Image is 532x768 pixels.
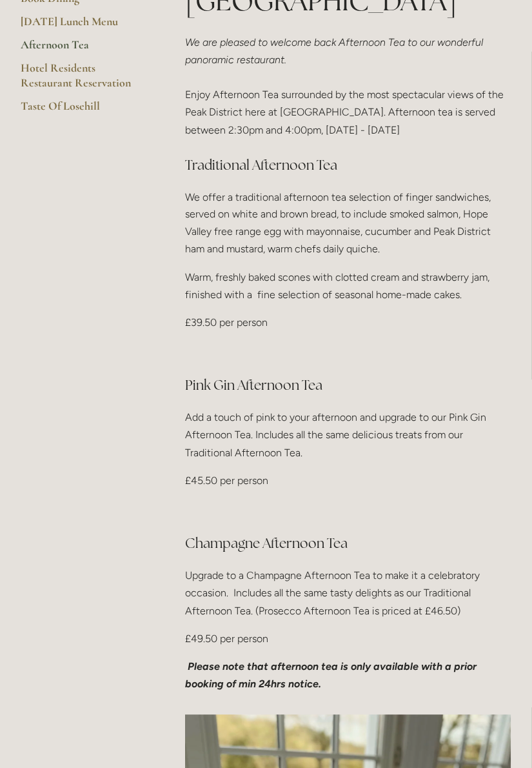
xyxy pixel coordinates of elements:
p: Add a touch of pink to your afternoon and upgrade to our Pink Gin Afternoon Tea. Includes all the... [185,409,511,462]
p: Warm, freshly baked scones with clotted cream and strawberry jam, finished with a fine selection ... [185,269,511,304]
p: £45.50 per person [185,472,511,490]
p: £49.50 per person [185,631,511,648]
p: £39.50 per person [185,314,511,332]
p: Enjoy Afternoon Tea surrounded by the most spectacular views of the Peak District here at [GEOGRA... [185,34,511,139]
a: [DATE] Lunch Menu [21,14,144,37]
h3: Champagne Afternoon Tea [185,531,511,557]
em: Please note that afternoon tea is only available with a prior booking of min 24hrs notice. [185,661,479,691]
p: Upgrade to a Champagne Afternoon Tea to make it a celebratory occasion. Includes all the same tas... [185,567,511,620]
a: Hotel Residents Restaurant Reservation [21,61,144,99]
em: We are pleased to welcome back Afternoon Tea to our wonderful panoramic restaurant. [185,36,486,66]
p: We offer a traditional afternoon tea selection of finger sandwiches, served on white and brown br... [185,188,511,259]
h3: Pink Gin Afternoon Tea [185,373,511,399]
h3: Traditional Afternoon Tea [185,152,511,178]
a: Taste Of Losehill [21,99,144,122]
a: Afternoon Tea [21,37,144,61]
